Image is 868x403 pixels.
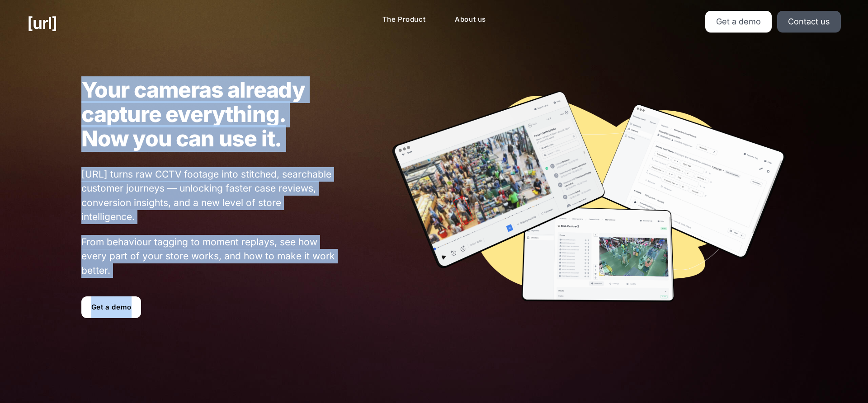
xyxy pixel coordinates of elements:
[375,11,433,28] a: The Product
[777,11,841,33] a: Contact us
[448,11,493,28] a: About us
[27,11,57,35] a: [URL]
[81,235,336,278] span: From behaviour tagging to moment replays, see how every part of your store works, and how to make...
[81,167,336,224] span: [URL] turns raw CCTV footage into stitched, searchable customer journeys — unlocking faster case ...
[81,296,141,318] a: Get a demo
[81,78,336,151] h1: Your cameras already capture everything. Now you can use it.
[705,11,772,33] a: Get a demo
